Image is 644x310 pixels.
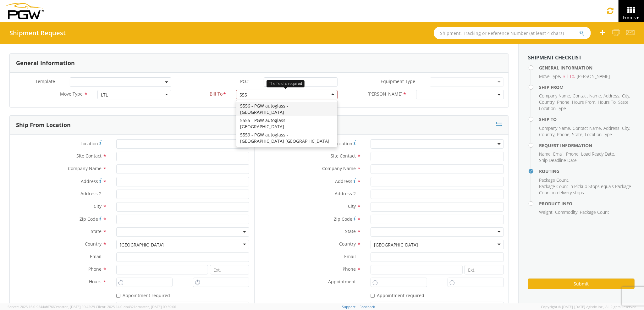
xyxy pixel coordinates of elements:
span: State [345,228,356,234]
li: , [553,151,564,157]
li: , [622,125,630,131]
span: master, [DATE] 09:59:06 [138,304,176,309]
span: Commodity [555,209,577,215]
span: State [572,131,582,137]
div: [GEOGRAPHIC_DATA] [120,242,164,248]
span: Country [539,131,554,137]
span: ▼ [636,15,640,20]
input: Shipment, Tracking or Reference Number (at least 4 chars) [434,27,591,39]
li: , [539,99,555,105]
div: [GEOGRAPHIC_DATA] [374,242,418,248]
input: Ext. [210,265,249,274]
span: Address [603,93,619,99]
li: , [603,93,620,99]
div: 5556 - PGW autoglass - [GEOGRAPHIC_DATA] [236,102,337,116]
strong: Shipment Checklist [528,54,581,61]
h4: Routing [539,169,635,174]
span: Address 2 [335,191,356,197]
span: Bill To [563,73,574,79]
div: The field is required [267,80,305,87]
span: Email [90,253,102,259]
span: Package Count [539,177,568,183]
h4: Product Info [539,201,635,206]
span: Country [85,241,102,247]
div: 5555 - PGW autoglass - [GEOGRAPHIC_DATA] [236,116,337,131]
li: , [573,93,602,99]
span: Phone [557,99,570,105]
label: Appointment required [116,291,171,299]
label: Appointment required [371,291,426,299]
span: Location [335,141,352,147]
span: Equipment Type [381,78,415,84]
span: Address [335,178,352,184]
a: Feedback [360,304,375,309]
span: Hours [89,279,102,285]
span: Move Type [539,73,560,79]
span: Zip Code [334,216,352,222]
li: , [581,151,615,157]
li: , [539,93,571,99]
span: Country [539,99,554,105]
span: Address [603,125,619,131]
span: PO# [240,78,249,84]
li: , [618,99,630,105]
li: , [539,73,561,80]
span: Phone [557,131,570,137]
div: 5559 - PGW autoglass - [GEOGRAPHIC_DATA] [GEOGRAPHIC_DATA] [236,131,337,145]
div: LTL [101,92,108,98]
span: Hours To [598,99,616,105]
img: pgw-form-logo-1aaa8060b1cc70fad034.png [5,3,44,19]
button: Submit [528,279,635,289]
span: Copyright © [DATE]-[DATE] Agistix Inc., All Rights Reserved [541,304,636,309]
li: , [573,125,602,131]
span: Location [80,141,98,147]
span: Phone [566,151,579,157]
input: Appointment required [116,294,120,298]
span: City [348,203,356,209]
li: , [563,73,575,80]
span: Phone [88,266,102,272]
span: Forms [623,14,640,20]
span: Company Name [539,93,570,99]
input: Ext. [465,265,504,274]
span: Location Type [539,105,566,111]
span: Move Type [60,91,83,97]
span: Contact Name [573,125,601,131]
span: Zip Code [80,216,98,222]
span: Client: 2025.14.0-db4321d [96,304,176,309]
span: Package Count in Pickup Stops equals Package Count in delivery stops [539,183,631,196]
span: Name [539,151,551,157]
li: , [598,99,617,105]
span: Contact Name [573,93,601,99]
li: , [557,131,570,138]
li: , [572,131,583,138]
span: Template [35,78,55,84]
span: Bill Code [367,91,403,98]
span: City [622,125,629,131]
span: State [618,99,629,105]
span: City [622,93,629,99]
span: Package Count [580,209,609,215]
span: Company Name [322,165,356,171]
span: Location Type [73,303,102,309]
span: [PERSON_NAME] [577,73,610,79]
span: Location Type [327,303,356,309]
span: master, [DATE] 10:42:29 [57,304,95,309]
span: Ship Deadline Date [539,157,577,163]
span: - [186,279,188,285]
li: , [539,125,571,131]
span: Address [81,178,98,184]
li: , [539,209,553,215]
h4: General Information [539,65,635,70]
a: Support [342,304,355,309]
h4: Ship To [539,117,635,122]
span: - [441,279,442,285]
span: Load Ready Date [581,151,614,157]
span: Phone [343,266,356,272]
h4: Request Information [539,143,635,148]
h4: Shipment Request [9,30,66,36]
h3: Ship From Location [16,122,71,128]
li: , [555,209,578,215]
span: Location Type [585,131,612,137]
span: City [94,203,102,209]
